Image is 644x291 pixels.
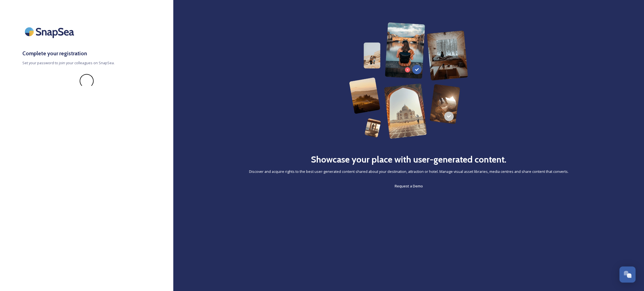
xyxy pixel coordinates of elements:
img: SnapSea Logo [22,22,78,41]
a: Request a Demo [395,183,423,189]
span: Request a Demo [395,183,423,189]
h3: Complete your registration [22,49,151,58]
h2: Showcase your place with user-generated content. [311,153,506,166]
button: Open Chat [619,266,636,283]
span: Discover and acquire rights to the best user-generated content shared about your destination, att... [249,169,569,174]
span: Set your password to join your colleagues on SnapSea. [22,60,151,66]
img: 63b42ca75bacad526042e722_Group%20154-p-800.png [349,22,468,139]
